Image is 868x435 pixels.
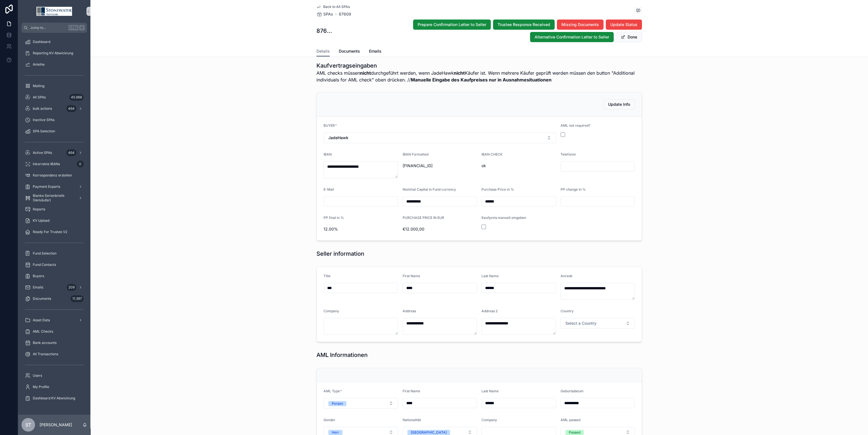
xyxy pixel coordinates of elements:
[481,152,502,156] span: IBAN CHECK
[21,182,87,192] a: Payment Exports
[610,22,637,27] span: Update Status
[561,187,586,191] span: PP change in %
[21,104,87,114] a: bulk actions464
[316,11,333,17] a: SPAs
[339,11,351,17] span: 87609
[481,418,497,422] span: Company
[316,48,330,54] span: Details
[18,33,90,411] div: scrollable content
[33,207,45,212] span: Reports
[21,393,87,403] a: Dashboard KV Abwicklung
[413,20,491,30] button: Prepare Confirmation Letter to Seller
[33,341,57,345] span: Bank accounts
[21,271,87,281] a: Buyers
[33,129,55,133] span: SPA Selection
[33,373,42,378] span: Users
[33,62,45,67] span: Anleihe
[33,262,56,267] span: Fund Contacts
[21,81,87,91] a: Mailing
[80,25,84,30] span: K
[403,226,477,232] span: €12.000,00
[316,62,642,70] h1: Kaufvertragseingaben
[324,309,339,313] span: Company
[324,132,556,143] button: Select Button
[332,401,343,406] div: Person
[454,70,465,76] strong: nicht
[21,23,87,33] button: Jump to...CtrlK
[324,398,398,409] button: Select Button
[33,118,55,122] span: Inactive SPAs
[71,295,84,302] div: 11.397
[323,5,350,9] span: Back to All SPAs
[603,99,635,109] button: Update Info
[323,11,333,17] span: SPAs
[616,32,642,42] button: Done
[316,70,642,83] span: AML checks müssen durchgeführt werden, wenn JadeHawk Käufer ist. Wenn mehrere Käufer geprüft werd...
[561,123,590,128] span: AML not required?
[565,320,596,326] span: Select a Country
[530,32,614,42] button: Alternative Confirmation Letter to Seller
[66,149,76,156] div: 464
[606,20,642,30] button: Update Status
[339,48,360,54] span: Documents
[403,418,421,422] span: Nationalität
[561,274,572,278] span: Anrede
[561,309,574,313] span: Country
[403,309,416,313] span: Address
[21,294,87,304] a: Documents11.397
[403,187,456,191] span: Nominal Capital in Fund currency
[418,22,486,27] span: Prepare Confirmation Letter to Seller
[332,430,339,435] div: Herr
[561,22,599,27] span: Missing Documents
[403,163,477,169] span: [FINANCIAL_ID]
[33,40,50,44] span: Dashboard
[33,150,52,155] span: Active SPAs
[324,123,335,128] span: BUYER
[316,250,364,258] h1: Seller information
[21,170,87,180] a: Korrespondenz erstellen
[21,260,87,270] a: Fund Contacts
[324,274,331,278] span: Title
[21,315,87,325] a: Asset Data
[21,48,87,58] a: Reporting KV Abwicklung
[77,161,84,167] div: 0
[33,106,52,111] span: bulk actions
[481,274,499,278] span: Last Name
[36,7,72,16] img: App logo
[21,159,87,169] a: Inkorrekte IBANs0
[339,46,360,57] a: Documents
[403,152,428,156] span: IBAN Formatted
[324,152,332,156] span: IBAN
[481,309,498,313] span: Address 2
[324,418,335,422] span: Gender
[21,193,87,203] a: Blanko Serienbriefe (Verkäufer)
[21,115,87,125] a: Inactive SPAs
[33,162,60,166] span: Inkorrekte IBANs
[324,187,334,191] span: E-Mail
[67,284,76,291] div: 209
[33,95,46,100] span: All SPAs
[316,5,350,9] a: Back to All SPAs
[21,338,87,348] a: Bank accounts
[21,371,87,381] a: Users
[369,46,381,57] a: Emails
[403,216,444,220] span: PURCHASE PRICE IN EUR
[411,430,447,435] div: [GEOGRAPHIC_DATA]
[481,163,556,169] span: ok
[324,226,398,232] span: 12.00%
[561,418,580,422] span: AML passed
[403,389,420,393] span: First Name
[33,173,72,178] span: Korrespondenz erstellen
[33,385,49,389] span: My Profile
[33,352,58,356] span: All Transactions
[33,193,74,203] span: Blanko Serienbriefe (Verkäufer)
[21,382,87,392] a: My Profile
[33,285,43,290] span: Emails
[30,25,66,30] span: Jump to...
[481,216,526,220] span: Kaufpreis manuell eingeben
[21,92,87,102] a: All SPAs45.668
[369,48,381,54] span: Emails
[21,326,87,337] a: AML Checks
[316,46,330,57] a: Details
[360,70,371,76] strong: nicht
